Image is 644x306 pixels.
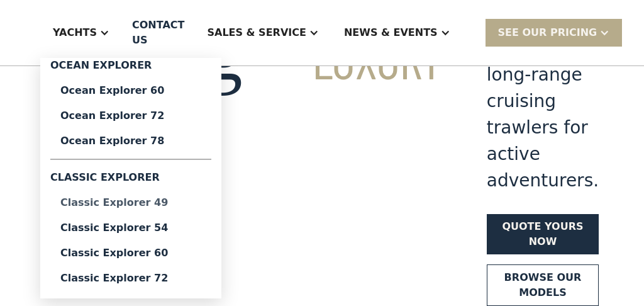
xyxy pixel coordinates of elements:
div: SEE Our Pricing [498,25,597,40]
div: Classic Explorer 72 [60,273,201,283]
a: Browse our models [487,264,599,306]
a: Quote yours now [487,214,599,254]
div: Sales & Service [207,25,306,40]
div: Sales & Service [194,8,331,58]
div: News & EVENTS [344,25,438,40]
div: SEE Our Pricing [486,19,623,46]
a: Classic Explorer 54 [50,215,211,241]
a: Ocean Explorer 72 [50,103,211,128]
a: Classic Explorer 72 [50,266,211,291]
a: Ocean Explorer 60 [50,78,211,103]
div: Yachts [40,8,122,58]
div: Classic Explorer [50,165,211,190]
a: Ocean Explorer 78 [50,128,211,154]
div: Ocean Explorer 78 [60,136,201,146]
div: Ocean Explorer 72 [60,111,201,121]
div: Classic Explorer 60 [60,248,201,258]
div: Classic Explorer 54 [60,223,201,233]
div: Classic Explorer 49 [60,198,201,208]
div: Ocean Explorer [50,58,211,78]
div: Ocean Explorer 60 [60,86,201,96]
div: Yachts [53,25,97,40]
nav: Yachts [40,58,221,298]
div: News & EVENTS [331,8,463,58]
a: Classic Explorer 49 [50,190,211,215]
a: Classic Explorer 60 [50,241,211,266]
div: Contact US [132,18,184,48]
